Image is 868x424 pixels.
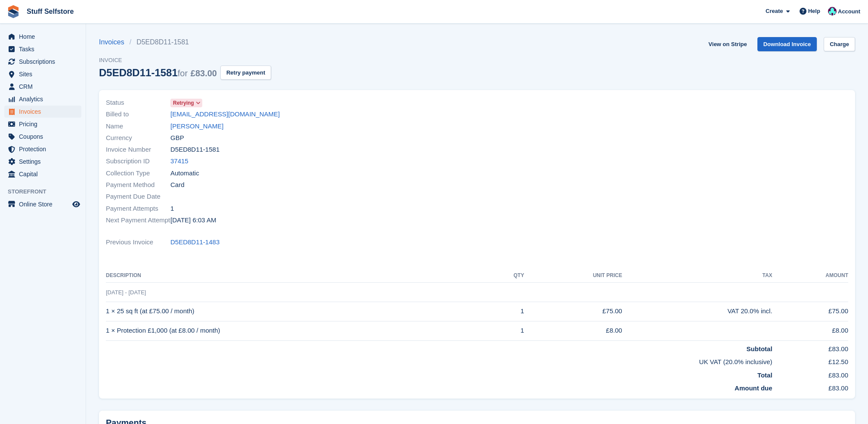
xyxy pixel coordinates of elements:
[524,302,622,321] td: £75.00
[4,31,81,43] a: menu
[106,156,170,166] span: Subscription ID
[19,143,71,155] span: Protection
[828,7,837,16] img: Simon Gardner
[106,168,170,178] span: Collection Type
[106,145,170,155] span: Invoice Number
[772,380,848,393] td: £83.00
[106,98,170,108] span: Status
[8,187,86,196] span: Storefront
[220,65,271,80] button: Retry payment
[19,198,71,210] span: Online Store
[106,122,170,131] span: Name
[191,69,217,78] span: £83.00
[106,237,170,247] span: Previous Invoice
[4,198,81,210] a: menu
[19,118,71,130] span: Pricing
[4,168,81,180] a: menu
[622,269,772,283] th: Tax
[4,68,81,80] a: menu
[178,69,188,78] span: for
[170,156,188,166] a: 37415
[524,269,622,283] th: Unit Price
[106,354,772,367] td: UK VAT (20.0% inclusive)
[488,302,524,321] td: 1
[170,168,199,178] span: Automatic
[170,215,216,225] time: 2025-08-16 05:03:00 UTC
[747,345,772,352] strong: Subtotal
[170,204,174,214] span: 1
[106,302,488,321] td: 1 × 25 sq ft (at £75.00 / month)
[106,192,170,202] span: Payment Due Date
[19,68,71,80] span: Sites
[772,367,848,380] td: £83.00
[772,302,848,321] td: £75.00
[99,37,271,47] nav: breadcrumbs
[19,106,71,118] span: Invoices
[170,109,280,119] a: [EMAIL_ADDRESS][DOMAIN_NAME]
[173,99,194,107] span: Retrying
[106,133,170,143] span: Currency
[19,156,71,168] span: Settings
[4,106,81,118] a: menu
[808,7,820,16] span: Help
[19,93,71,105] span: Analytics
[170,180,185,190] span: Card
[4,118,81,130] a: menu
[170,122,223,131] a: [PERSON_NAME]
[4,56,81,68] a: menu
[19,168,71,180] span: Capital
[106,204,170,214] span: Payment Attempts
[23,4,77,19] a: Stuff Selfstore
[488,321,524,340] td: 1
[7,5,20,18] img: stora-icon-8386f47178a22dfd0bd8f6a31ec36ba5ce8667c1dd55bd0f319d3a0aa187defe.svg
[757,371,772,379] strong: Total
[4,43,81,55] a: menu
[4,143,81,155] a: menu
[99,67,217,78] div: D5ED8D11-1581
[705,37,750,51] a: View on Stripe
[4,131,81,143] a: menu
[4,93,81,105] a: menu
[772,269,848,283] th: Amount
[106,109,170,119] span: Billed to
[170,133,184,143] span: GBP
[99,37,130,47] a: Invoices
[19,43,71,55] span: Tasks
[19,131,71,143] span: Coupons
[524,321,622,340] td: £8.00
[772,354,848,367] td: £12.50
[622,306,772,316] div: VAT 20.0% incl.
[735,384,772,392] strong: Amount due
[99,56,271,65] span: Invoice
[19,31,71,43] span: Home
[106,215,170,225] span: Next Payment Attempt
[106,321,488,340] td: 1 × Protection £1,000 (at £8.00 / month)
[106,269,488,283] th: Description
[766,7,783,16] span: Create
[824,37,855,51] a: Charge
[71,199,81,209] a: Preview store
[772,340,848,354] td: £83.00
[488,269,524,283] th: QTY
[106,289,146,296] span: [DATE] - [DATE]
[838,7,860,16] span: Account
[170,145,219,155] span: D5ED8D11-1581
[4,81,81,93] a: menu
[757,37,817,51] a: Download Invoice
[170,98,202,108] a: Retrying
[170,237,219,247] a: D5ED8D11-1483
[19,56,71,68] span: Subscriptions
[4,156,81,168] a: menu
[19,81,71,93] span: CRM
[772,321,848,340] td: £8.00
[106,180,170,190] span: Payment Method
